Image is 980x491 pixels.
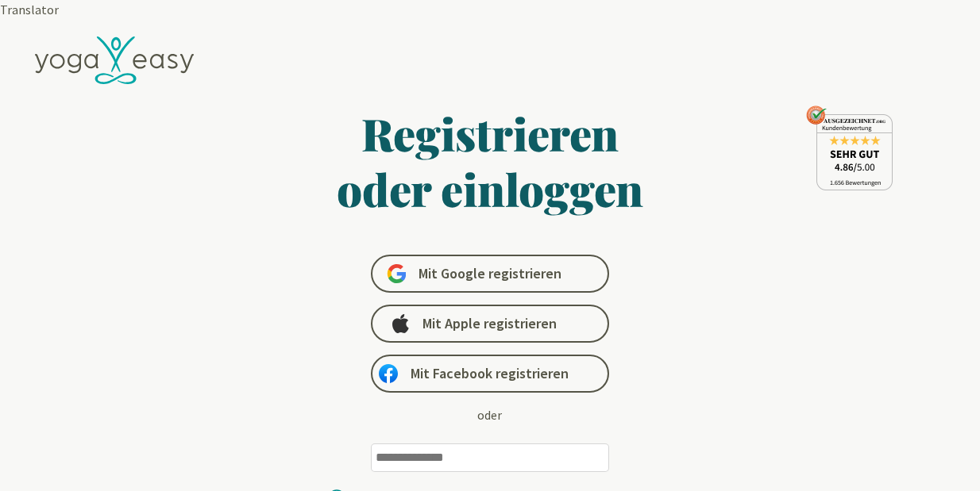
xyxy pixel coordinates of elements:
[183,105,797,217] h1: Registrieren oder einloggen
[371,255,609,293] a: Mit Google registrieren
[477,405,502,424] div: oder
[419,264,561,283] span: Mit Google registrieren
[371,355,609,393] a: Mit Facebook registrieren
[371,305,609,343] a: Mit Apple registrieren
[806,105,893,190] img: ausgezeichnet_seal.png
[411,364,569,383] span: Mit Facebook registrieren
[422,314,557,333] span: Mit Apple registrieren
